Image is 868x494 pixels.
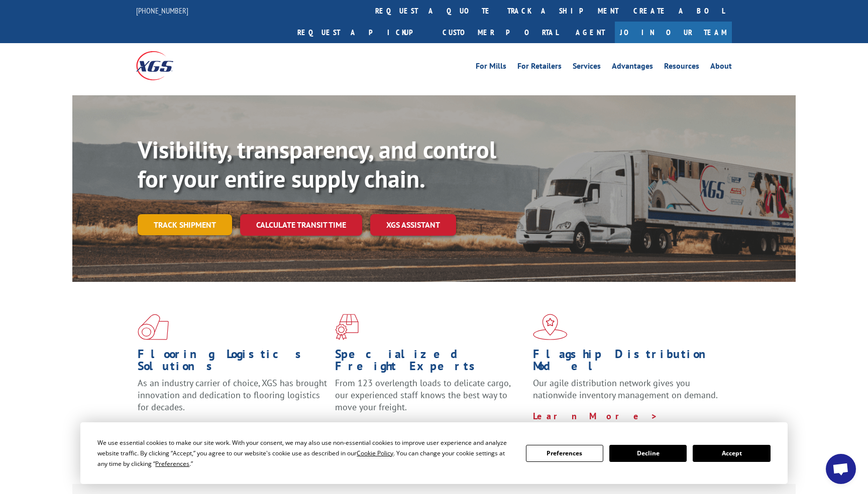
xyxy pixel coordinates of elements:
[533,348,723,377] h1: Flagship Distribution Model
[80,422,788,484] div: Cookie Consent Prompt
[533,377,718,401] span: Our agile distribution network gives you nationwide inventory management on demand.
[710,62,732,73] a: About
[573,62,601,73] a: Services
[435,22,566,43] a: Customer Portal
[138,134,496,194] b: Visibility, transparency, and control for your entire supply chain.
[476,62,506,73] a: For Mills
[612,62,653,73] a: Advantages
[517,62,562,73] a: For Retailers
[609,445,687,462] button: Decline
[155,459,189,468] span: Preferences
[240,214,362,236] a: Calculate transit time
[136,6,188,16] a: [PHONE_NUMBER]
[533,410,658,422] a: Learn More >
[138,314,169,340] img: xgs-icon-total-supply-chain-intelligence-red
[826,454,856,484] div: Open chat
[335,377,525,422] p: From 123 overlength loads to delicate cargo, our experienced staff knows the best way to move you...
[335,348,525,377] h1: Specialized Freight Experts
[138,348,328,377] h1: Flooring Logistics Solutions
[615,22,732,43] a: Join Our Team
[97,437,513,469] div: We use essential cookies to make our site work. With your consent, we may also use non-essential ...
[357,449,393,457] span: Cookie Policy
[138,214,232,235] a: Track shipment
[693,445,770,462] button: Accept
[526,445,603,462] button: Preferences
[335,314,359,340] img: xgs-icon-focused-on-flooring-red
[664,62,699,73] a: Resources
[370,214,456,236] a: XGS ASSISTANT
[533,314,568,340] img: xgs-icon-flagship-distribution-model-red
[290,22,435,43] a: Request a pickup
[566,22,615,43] a: Agent
[138,377,327,413] span: As an industry carrier of choice, XGS has brought innovation and dedication to flooring logistics...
